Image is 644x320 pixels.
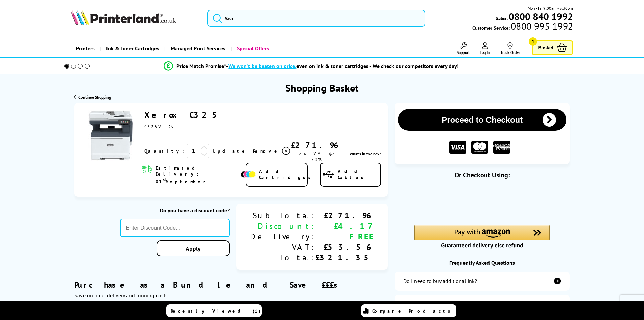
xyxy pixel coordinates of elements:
[471,141,488,154] img: MASTER CARD
[120,207,230,214] div: Do you have a discount code?
[509,10,573,23] b: 0800 840 1992
[144,110,222,120] a: Xerox C325
[176,63,226,69] span: Price Match Promise*
[350,151,381,156] a: lnk_inthebox
[315,252,374,263] div: £321.35
[398,109,566,131] button: Proceed to Checkout
[157,240,230,256] a: Apply
[74,94,111,100] a: Continue Shopping
[71,40,100,57] a: Printers
[250,242,315,252] div: VAT:
[55,60,568,72] li: modal_Promise
[120,219,230,237] input: Enter Discount Code...
[508,13,573,20] a: 0800 840 1992
[250,221,315,231] div: Discount:
[166,304,262,317] a: Recently Viewed (1)
[315,210,374,221] div: £271.96
[253,146,291,156] a: Delete item from your basket
[291,140,341,150] div: £271.96
[315,242,374,252] div: £53.56
[226,63,459,69] div: - even on ink & toner cartridges - We check our competitors every day!
[532,40,573,55] a: Basket 1
[500,42,520,55] a: Track Order
[250,252,315,263] div: Total:
[78,94,111,100] span: Continue Shopping
[457,50,470,55] span: Support
[528,5,573,12] span: Mon - Fri 9:00am - 5:30pm
[71,10,199,26] a: Printerland Logo
[529,37,537,46] span: 1
[338,168,380,180] span: Add Cables
[71,10,176,25] img: Printerland Logo
[253,148,280,154] span: Remove
[156,165,239,185] span: Estimated Delivery: 01 September
[231,40,274,57] a: Special Offers
[144,124,174,130] span: C325V_DNI
[510,23,573,29] span: 0800 995 1992
[480,42,490,55] a: Log In
[538,43,553,52] span: Basket
[403,278,477,284] div: Do I need to buy additional ink?
[361,304,456,317] a: Compare Products
[414,225,550,249] div: Amazon Pay - Use your Amazon account
[164,40,231,57] a: Managed Print Services
[315,221,374,231] div: £4.17
[457,42,470,55] a: Support
[496,15,508,21] span: Sales:
[299,150,334,163] span: ex VAT @ 20%
[480,50,490,55] span: Log In
[493,141,510,154] img: American Express
[285,81,359,94] h1: Shopping Basket
[228,63,296,69] span: We won’t be beaten on price,
[414,190,550,213] iframe: PayPal
[395,259,570,266] div: Frequently Asked Questions
[100,40,164,57] a: Ink & Toner Cartridges
[163,177,166,182] sup: st
[213,148,247,154] a: Update
[395,295,570,314] a: items-arrive
[207,10,425,27] input: Sea
[350,151,381,156] span: What's in the box?
[144,148,184,154] span: Quantity:
[171,308,261,314] span: Recently Viewed (1)
[86,110,136,161] img: Xerox C325
[372,308,454,314] span: Compare Products
[395,272,570,291] a: additional-ink
[395,171,570,179] div: Or Checkout Using:
[259,168,314,180] span: Add Cartridges
[74,292,388,299] div: Save on time, delivery and running costs
[449,141,466,154] img: VISA
[250,231,315,242] div: Delivery:
[250,210,315,221] div: Sub Total:
[472,23,573,31] span: Customer Service:
[241,171,256,178] img: Add Cartridges
[106,40,159,57] span: Ink & Toner Cartridges
[74,270,388,299] div: Purchase as a Bundle and Save £££s
[315,231,374,242] div: FREE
